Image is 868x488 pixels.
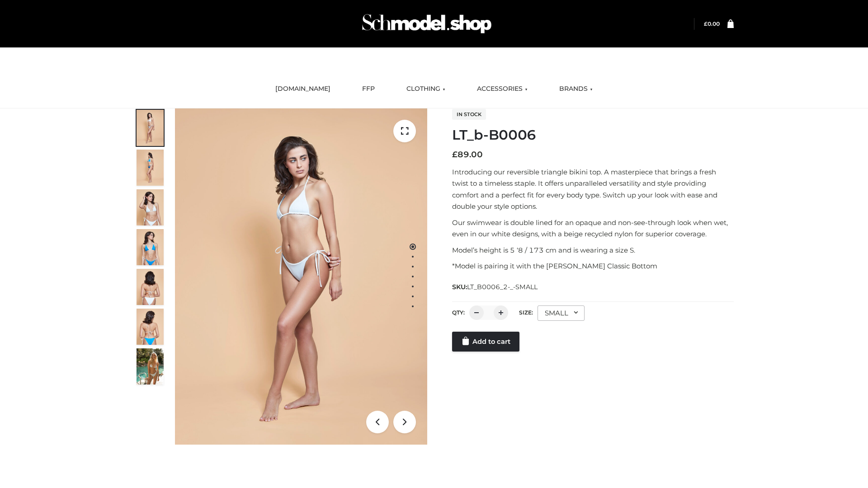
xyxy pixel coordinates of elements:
a: ACCESSORIES [470,79,534,99]
a: Add to cart [452,332,519,352]
bdi: 0.00 [704,20,720,27]
img: ArielClassicBikiniTop_CloudNine_AzureSky_OW114ECO_4-scaled.jpg [137,229,164,265]
span: LT_B0006_2-_-SMALL [467,283,538,291]
span: SKU: [452,282,538,292]
div: SMALL [538,305,585,321]
img: ArielClassicBikiniTop_CloudNine_AzureSky_OW114ECO_3-scaled.jpg [137,189,164,225]
img: ArielClassicBikiniTop_CloudNine_AzureSky_OW114ECO_1 [175,108,427,445]
h1: LT_b-B0006 [452,127,734,143]
span: £ [704,20,708,27]
img: ArielClassicBikiniTop_CloudNine_AzureSky_OW114ECO_1-scaled.jpg [137,110,164,146]
span: In stock [452,109,486,120]
label: Size: [519,309,533,316]
label: QTY: [452,309,465,316]
span: £ [452,150,458,160]
bdi: 89.00 [452,150,483,160]
a: CLOTHING [400,79,452,99]
img: ArielClassicBikiniTop_CloudNine_AzureSky_OW114ECO_2-scaled.jpg [137,150,164,186]
img: ArielClassicBikiniTop_CloudNine_AzureSky_OW114ECO_8-scaled.jpg [137,309,164,345]
p: Model’s height is 5 ‘8 / 173 cm and is wearing a size S. [452,244,734,256]
img: ArielClassicBikiniTop_CloudNine_AzureSky_OW114ECO_7-scaled.jpg [137,269,164,305]
img: Arieltop_CloudNine_AzureSky2.jpg [137,348,164,385]
a: [DOMAIN_NAME] [269,79,337,99]
p: Our swimwear is double lined for an opaque and non-see-through look when wet, even in our white d... [452,217,734,240]
img: Schmodel Admin 964 [359,6,495,42]
a: BRANDS [552,79,599,99]
p: Introducing our reversible triangle bikini top. A masterpiece that brings a fresh twist to a time... [452,166,734,212]
p: *Model is pairing it with the [PERSON_NAME] Classic Bottom [452,260,734,272]
a: £0.00 [704,20,720,27]
a: FFP [355,79,382,99]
